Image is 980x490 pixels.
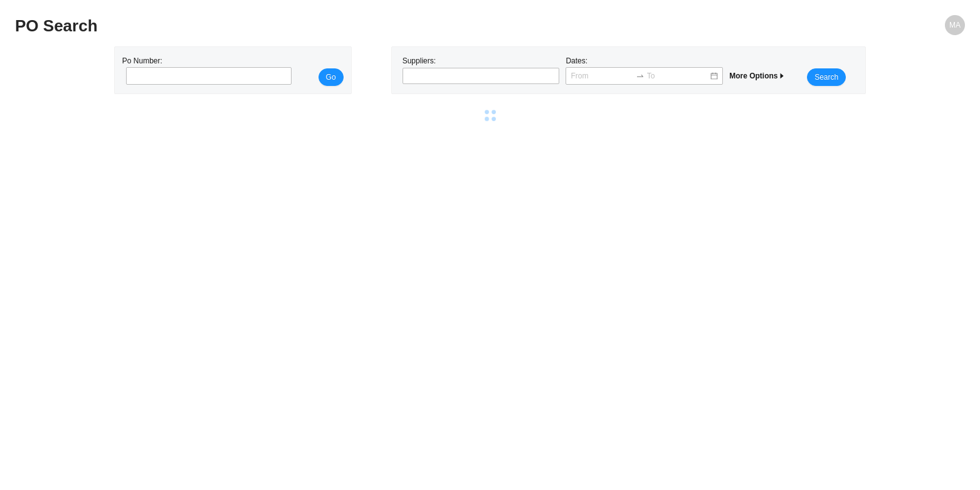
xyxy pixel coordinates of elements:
span: Go [326,71,336,83]
h2: PO Search [15,15,727,37]
input: To [647,70,709,82]
div: Po Number: [122,55,288,86]
button: Go [319,68,344,86]
span: More Options [729,72,785,80]
button: Search [807,68,846,86]
input: From [571,70,633,82]
div: Suppliers: [399,55,563,86]
span: MA [949,15,961,35]
span: Search [814,71,838,83]
span: swap-right [636,72,645,80]
span: to [636,72,645,80]
div: Dates: [562,55,726,86]
span: caret-right [778,72,786,80]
